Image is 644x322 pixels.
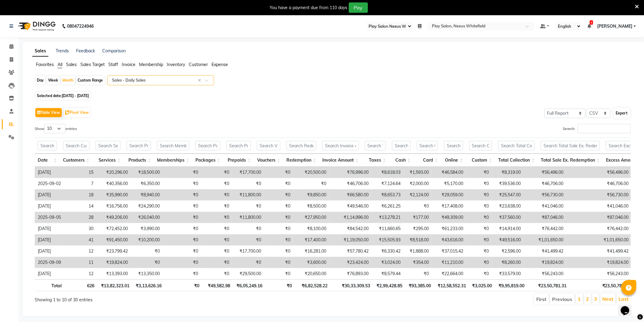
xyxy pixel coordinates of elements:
th: Customers: activate to sort column ascending [60,154,93,167]
td: ₹27,950.00 [293,212,329,223]
td: ₹66,580.00 [329,189,372,201]
input: Search Cash [392,141,411,150]
td: ₹1,888.00 [404,246,432,257]
td: [DATE] [35,201,64,212]
td: ₹0 [293,178,329,189]
td: ₹37,560.00 [492,212,524,223]
button: Pay [349,2,368,13]
td: ₹61,233.00 [432,223,466,234]
td: ₹0 [201,223,232,234]
td: ₹0 [232,257,264,268]
input: Search Memberships [157,141,189,150]
span: Selected date: [35,92,90,100]
td: ₹0 [131,257,163,268]
th: ₹2,99,428.85 [373,279,405,291]
td: ₹17,700.00 [232,167,264,178]
td: ₹0 [232,223,264,234]
td: ₹0 [264,201,293,212]
td: ₹2,124.00 [404,189,432,201]
td: ₹0 [264,223,293,234]
td: ₹6,350.00 [131,178,163,189]
td: ₹56,730.00 [567,189,632,201]
span: Customer [189,62,208,67]
td: ₹33,579.00 [492,268,524,279]
img: logo [16,18,57,35]
input: Search Custom [469,141,492,150]
td: ₹13,393.00 [96,268,131,279]
div: Week [47,76,60,85]
span: Staff [108,62,118,67]
span: Invoice [122,62,135,67]
th: ₹49,582.98 [203,279,233,291]
td: ₹46,584.00 [432,167,466,178]
td: ₹56,496.00 [524,167,567,178]
td: ₹0 [163,201,201,212]
th: ₹13,82,323.01 [97,279,132,291]
th: Cash: activate to sort column ascending [389,154,414,167]
td: ₹0 [466,201,492,212]
input: Search: [578,124,631,133]
div: You have a payment due from 110 days [270,5,348,11]
td: ₹0 [264,167,293,178]
td: ₹0 [466,257,492,268]
th: Prepaids: activate to sort column ascending [223,154,254,167]
th: Redemption: activate to sort column ascending [283,154,319,167]
td: ₹13,278.21 [372,212,404,223]
td: [DATE] [35,167,64,178]
td: 12 [64,246,96,257]
button: Export [614,108,630,118]
td: ₹0 [201,257,232,268]
td: ₹0 [163,212,201,223]
td: [DATE] [35,268,64,279]
input: Search Online [444,141,463,150]
td: ₹354.00 [404,257,432,268]
input: Search Date [38,141,57,150]
td: ₹37,015.42 [432,246,466,257]
td: ₹19,824.00 [524,257,567,268]
td: ₹41,499.42 [567,246,632,257]
th: ₹93,385.00 [405,279,434,291]
td: ₹49,516.00 [492,234,524,246]
span: Expense [212,62,228,67]
td: ₹22,664.00 [432,268,466,279]
td: ₹17,408.00 [432,201,466,212]
td: ₹0 [131,246,163,257]
td: ₹5,170.00 [432,178,466,189]
td: ₹0 [264,257,293,268]
th: ₹6,05,249.16 [233,279,265,291]
button: Pivot View [64,108,90,117]
td: ₹23,638.00 [492,201,524,212]
td: ₹0 [264,246,293,257]
td: ₹20,500.00 [293,167,329,178]
td: ₹39,536.00 [492,178,524,189]
td: ₹41,046.00 [567,201,632,212]
td: ₹29,500.00 [232,268,264,279]
td: ₹177.00 [404,212,432,223]
td: ₹56,730.00 [524,189,567,201]
input: Search Total Sale Ex. Redemption [541,141,600,150]
td: ₹20,296.00 [96,167,131,178]
a: Comparison [102,48,126,54]
input: Search Taxes [365,141,386,150]
th: ₹0 [165,279,203,291]
th: ₹0 [265,279,295,291]
div: Showing 1 to 10 of 30 entries [35,293,278,303]
a: Last [619,296,629,302]
a: 3 [594,296,597,302]
td: ₹15,505.93 [372,234,404,246]
input: Search Packages [195,141,220,150]
th: Products: activate to sort column ascending [124,154,154,167]
td: ₹0 [404,201,432,212]
iframe: chat widget [618,298,638,316]
td: ₹0 [163,167,201,178]
td: ₹72,452.00 [96,223,131,234]
th: Services: activate to sort column ascending [93,154,124,167]
td: ₹13,350.00 [131,268,163,279]
td: ₹49,546.00 [329,201,372,212]
td: ₹0 [163,189,201,201]
td: 11 [64,257,96,268]
td: ₹7,124.64 [372,178,404,189]
td: ₹0 [466,167,492,178]
b: 08047224946 [67,18,94,35]
a: Sales [32,46,48,57]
